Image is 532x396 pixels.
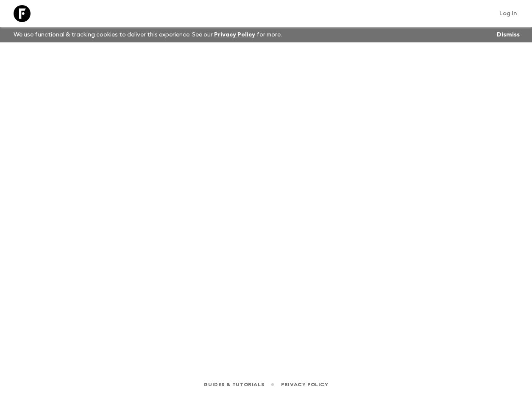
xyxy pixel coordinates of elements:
button: Dismiss [495,29,522,41]
a: Privacy Policy [214,32,255,38]
a: Privacy Policy [281,380,328,389]
p: We use functional & tracking cookies to deliver this experience. See our for more. [10,27,285,42]
a: Guides & Tutorials [203,380,264,389]
a: Log in [495,8,522,20]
